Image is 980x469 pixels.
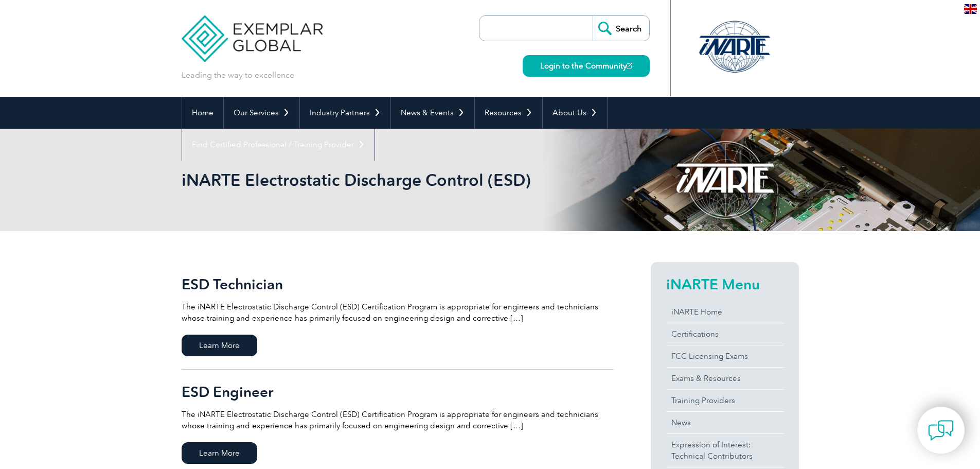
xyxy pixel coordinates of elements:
a: News [666,412,783,433]
h2: iNARTE Menu [666,276,783,292]
a: Certifications [666,323,783,345]
a: Our Services [224,97,299,129]
a: News & Events [391,97,474,129]
p: The iNARTE Electrostatic Discharge Control (ESD) Certification Program is appropriate for enginee... [182,409,614,431]
a: iNARTE Home [666,301,783,323]
a: Training Providers [666,390,783,411]
a: Resources [475,97,542,129]
a: Find Certified Professional / Training Provider [182,129,375,161]
a: ESD Technician The iNARTE Electrostatic Discharge Control (ESD) Certification Program is appropri... [182,262,614,370]
h1: iNARTE Electrostatic Discharge Control (ESD) [182,170,577,190]
h2: ESD Technician [182,276,614,292]
a: About Us [543,97,607,129]
input: Search [593,16,649,41]
span: Learn More [182,442,257,464]
img: open_square.png [627,63,632,68]
img: contact-chat.png [928,418,954,443]
img: en [964,4,977,14]
a: Industry Partners [300,97,390,129]
h2: ESD Engineer [182,384,614,400]
p: The iNARTE Electrostatic Discharge Control (ESD) Certification Program is appropriate for enginee... [182,301,614,324]
a: Login to the Community [523,55,650,77]
a: FCC Licensing Exams [666,345,783,367]
p: Leading the way to excellence [182,70,294,81]
a: Exams & Resources [666,368,783,389]
a: Home [182,97,223,129]
span: Learn More [182,335,257,356]
a: Expression of Interest:Technical Contributors [666,434,783,467]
